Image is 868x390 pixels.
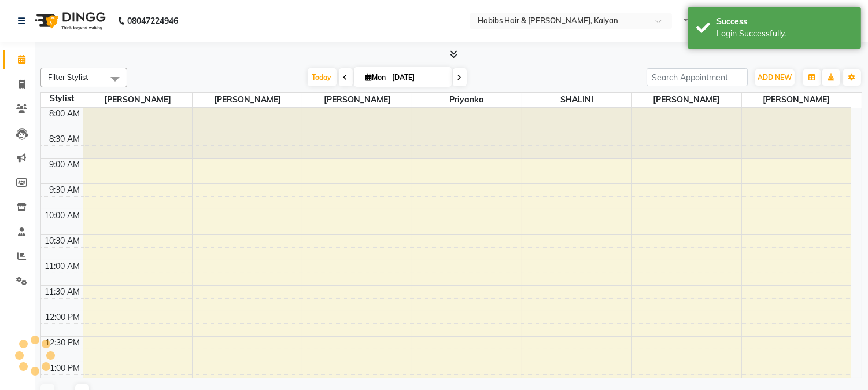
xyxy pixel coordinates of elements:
div: 12:00 PM [43,311,83,323]
div: 10:30 AM [43,235,83,247]
div: Login Successfully. [716,28,852,40]
b: 08047224946 [127,5,178,37]
button: ADD NEW [755,69,795,86]
input: 2025-09-01 [389,69,447,86]
span: Today [308,68,337,86]
span: Filter Stylist [48,72,88,82]
div: Success [716,16,852,28]
span: [PERSON_NAME] [83,93,193,107]
span: [PERSON_NAME] [632,93,741,107]
div: 9:30 AM [47,184,83,196]
div: 11:00 AM [43,260,83,273]
div: 8:00 AM [47,108,83,120]
img: logo [29,5,109,37]
span: [PERSON_NAME] [193,93,302,107]
div: 9:00 AM [47,159,83,171]
input: Search Appointment [647,68,748,86]
div: 8:30 AM [47,133,83,145]
div: Stylist [41,93,83,105]
span: Mon [363,73,389,82]
div: 1:00 PM [48,362,83,374]
div: 12:30 PM [43,337,83,349]
div: 11:30 AM [43,286,83,298]
span: Priyanka [412,93,522,107]
span: [PERSON_NAME] [302,93,412,107]
span: [PERSON_NAME] [742,93,851,107]
span: SHALINI [522,93,631,107]
div: 10:00 AM [43,209,83,222]
span: ADD NEW [758,73,792,82]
